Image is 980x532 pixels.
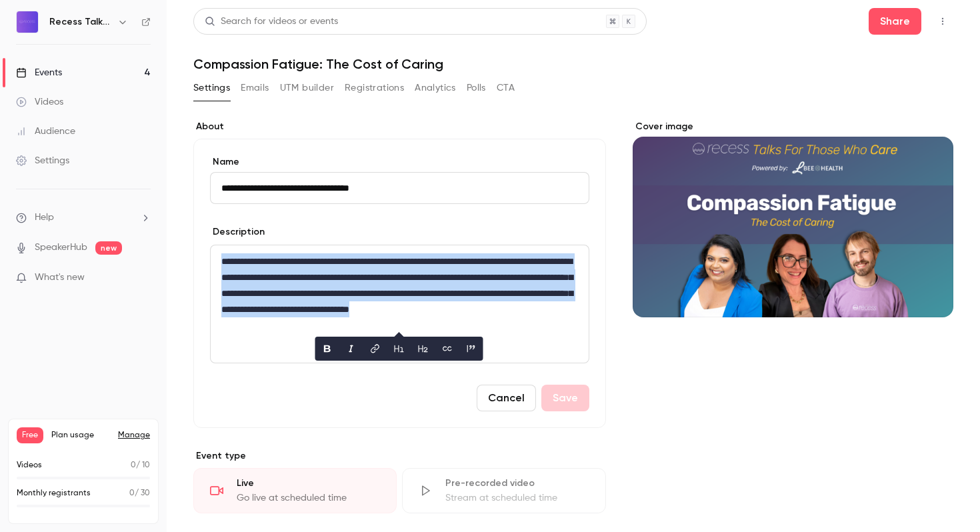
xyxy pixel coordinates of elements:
[210,225,265,239] label: Description
[317,338,338,359] button: bold
[118,430,150,441] a: Manage
[16,154,69,167] div: Settings
[193,56,953,72] h1: Compassion Fatigue: The Cost of Caring
[16,66,62,79] div: Events
[237,491,380,505] div: Go live at scheduled time
[129,489,135,497] span: 0
[51,430,110,441] span: Plan usage
[129,487,150,499] p: / 30
[205,15,338,29] div: Search for videos or events
[35,241,87,255] a: SpeakerHub
[16,95,63,109] div: Videos
[467,77,486,99] button: Polls
[237,477,380,490] div: Live
[17,427,43,443] span: Free
[35,211,54,225] span: Help
[345,77,404,99] button: Registrations
[869,8,921,35] button: Share
[17,487,91,499] p: Monthly registrants
[17,11,38,33] img: Recess Talks For Those Who Care
[241,77,269,99] button: Emails
[210,155,589,169] label: Name
[445,491,589,505] div: Stream at scheduled time
[365,338,386,359] button: link
[193,77,230,99] button: Settings
[35,271,85,285] span: What's new
[445,477,589,490] div: Pre-recorded video
[193,468,397,513] div: LiveGo live at scheduled time
[280,77,334,99] button: UTM builder
[477,385,536,411] button: Cancel
[633,120,953,133] label: Cover image
[341,338,362,359] button: italic
[193,120,606,133] label: About
[211,245,589,363] div: editor
[633,120,953,317] section: Cover image
[16,211,151,225] li: help-dropdown-opener
[131,461,136,469] span: 0
[461,338,482,359] button: blockquote
[95,241,122,255] span: new
[49,15,112,29] h6: Recess Talks For Those Who Care
[415,77,456,99] button: Analytics
[17,459,42,471] p: Videos
[497,77,515,99] button: CTA
[402,468,605,513] div: Pre-recorded videoStream at scheduled time
[210,245,589,363] section: description
[193,449,606,463] p: Event type
[16,125,75,138] div: Audience
[131,459,150,471] p: / 10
